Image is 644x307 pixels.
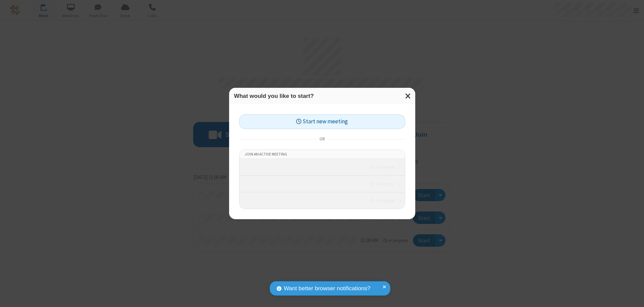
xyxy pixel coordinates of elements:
[317,135,327,144] span: or
[239,150,405,159] li: Join an active meeting
[234,93,410,99] h3: What would you like to start?
[239,114,405,129] button: Start new meeting
[370,181,394,187] em: in progress
[370,197,394,204] em: in progress
[370,164,394,170] em: in progress
[401,88,415,104] button: Close modal
[284,284,370,293] span: Want better browser notifications?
